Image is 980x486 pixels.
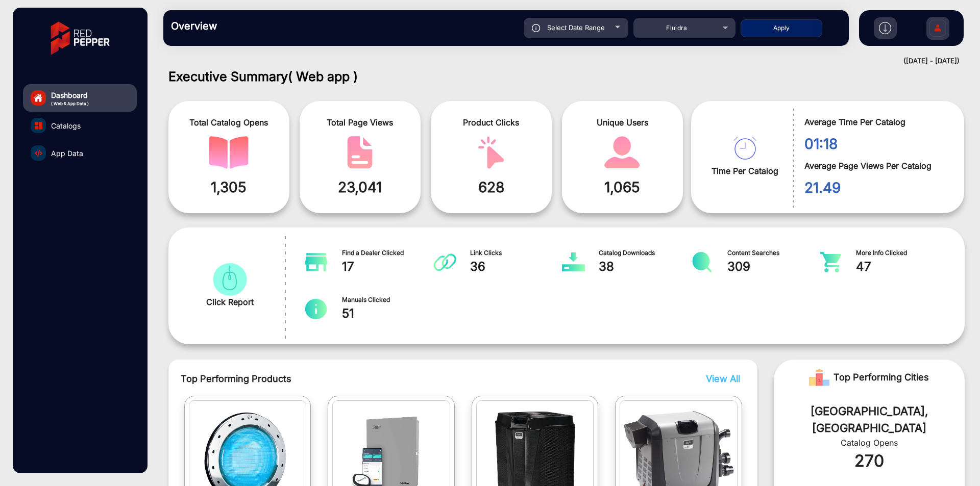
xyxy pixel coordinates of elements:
[733,137,756,160] img: catalog
[305,299,328,319] img: catalog
[176,116,282,129] span: Total Catalog Opens
[547,23,605,32] span: Select Date Range
[856,248,948,258] span: More Info Clicked
[804,116,949,128] span: Average Time Per Catalog
[51,120,81,131] span: Catalogs
[570,116,675,129] span: Unique Users
[307,176,413,198] span: 23,041
[471,136,511,169] img: catalog
[691,252,714,272] img: catalog
[181,372,611,386] span: Top Performing Products
[305,252,328,272] img: catalog
[599,248,691,258] span: Catalog Downloads
[51,90,89,100] span: Dashboard
[342,248,434,258] span: Find a Dealer Clicked
[789,403,949,437] div: [GEOGRAPHIC_DATA], [GEOGRAPHIC_DATA]
[34,93,43,103] img: home
[153,56,960,66] div: ([DATE] - [DATE])
[433,252,456,272] img: catalog
[927,12,948,47] img: Sign%20Up.svg
[209,136,249,169] img: catalog
[809,367,829,388] img: Rank image
[168,69,965,84] h1: Executive Summary
[23,139,137,167] a: App Data
[470,258,562,276] span: 36
[342,295,434,304] span: Manuals Clicked
[741,19,822,37] button: Apply
[206,296,254,308] span: Click Report
[171,20,314,32] h3: Overview
[879,22,891,34] img: h2download.svg
[43,13,117,64] img: vmg-logo
[176,176,282,198] span: 1,305
[288,69,358,84] span: ( Web app )
[789,437,949,449] div: Catalog Opens
[532,24,541,32] img: icon
[342,304,434,323] span: 51
[703,372,738,386] button: View All
[599,258,691,276] span: 38
[570,176,675,198] span: 1,065
[51,148,83,159] span: App Data
[562,252,585,272] img: catalog
[438,116,544,129] span: Product Clicks
[307,116,413,129] span: Total Page Views
[35,122,42,130] img: catalog
[438,176,544,198] span: 628
[51,100,89,107] span: ( Web & App Data )
[804,177,949,198] span: 21.49
[727,258,820,276] span: 309
[804,160,949,172] span: Average Page Views Per Catalog
[602,136,642,169] img: catalog
[804,133,949,155] span: 01:18
[342,258,434,276] span: 17
[834,367,929,388] span: Top Performing Cities
[666,24,688,32] span: Fluidra
[789,449,949,473] div: 270
[23,112,137,139] a: Catalogs
[23,84,137,112] a: Dashboard( Web & App Data )
[470,248,562,258] span: Link Clicks
[210,263,250,296] img: catalog
[35,149,42,157] img: catalog
[727,248,820,258] span: Content Searches
[706,373,740,384] span: View All
[819,252,842,272] img: catalog
[856,258,948,276] span: 47
[340,136,380,169] img: catalog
